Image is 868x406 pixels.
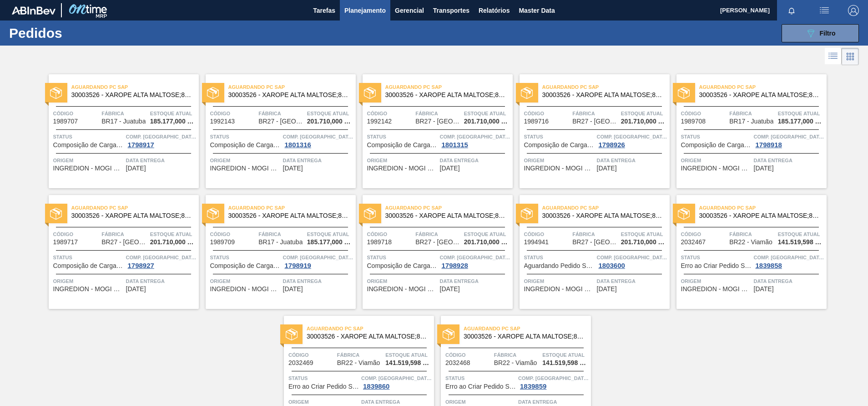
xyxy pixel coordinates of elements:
[385,212,505,219] span: 30003526 - XAROPE ALTA MALTOSE;82%;;
[518,374,589,390] a: Comp. [GEOGRAPHIC_DATA]1839859
[126,141,156,149] div: 1798917
[754,277,824,286] span: Data entrega
[283,253,353,262] span: Comp. Carga
[464,239,510,246] span: 201.710,000 KG
[367,118,392,125] span: 1992142
[542,82,670,92] span: Aguardando PC SAP
[524,239,549,246] span: 1994941
[288,374,359,383] span: Status
[42,74,199,188] a: statusAguardando PC SAP30003526 - XAROPE ALTA MALTOSE;82%;;Código1989707FábricaBR17 - JuatubaEsto...
[210,277,281,286] span: Origem
[440,253,510,269] a: Comp. [GEOGRAPHIC_DATA]1798928
[126,132,197,149] a: Comp. [GEOGRAPHIC_DATA]1798917
[681,253,752,262] span: Status
[445,383,516,390] span: Erro ao Criar Pedido SAP
[53,109,100,118] span: Código
[210,262,281,269] span: Composição de Carga Criada Por Volume
[542,92,662,98] span: 30003526 - XAROPE ALTA MALTOSE;82%;;
[283,132,353,149] a: Comp. [GEOGRAPHIC_DATA]1801316
[494,360,537,366] span: BR22 - Viamão
[464,324,591,333] span: Aguardando PC SAP
[572,109,619,118] span: Fábrica
[53,156,124,165] span: Origem
[597,253,667,262] span: Comp. Carga
[361,374,432,383] span: Comp. Carga
[524,286,595,293] span: INGREDION - MOGI GUAÇU 4120 (SP)
[150,239,197,246] span: 201.710,000 KG
[524,156,595,165] span: Origem
[258,239,303,246] span: BR17 - Juatuba
[681,132,752,141] span: Status
[440,262,470,269] div: 1798928
[542,212,662,219] span: 30003526 - XAROPE ALTA MALTOSE;82%;;
[464,333,584,340] span: 30003526 - XAROPE ALTA MALTOSE;82%;;
[754,253,824,262] span: Comp. Carga
[678,208,690,220] img: status
[754,286,774,293] span: 17/09/2025
[542,360,589,366] span: 141.519,598 KG
[464,109,510,118] span: Estoque atual
[597,156,667,165] span: Data entrega
[681,156,752,165] span: Origem
[479,5,510,16] span: Relatórios
[53,286,124,293] span: INGREDION - MOGI GUAÇU 4120 (SP)
[367,109,414,118] span: Código
[440,165,460,172] span: 22/07/2025
[53,132,124,141] span: Status
[415,109,462,118] span: Fábrica
[681,277,752,286] span: Origem
[258,230,305,239] span: Fábrica
[597,286,617,293] span: 29/07/2025
[754,132,824,149] a: Comp. [GEOGRAPHIC_DATA]1798918
[228,212,348,219] span: 30003526 - XAROPE ALTA MALTOSE;82%;;
[443,329,454,340] img: status
[150,118,197,125] span: 185.177,000 KG
[513,74,670,188] a: statusAguardando PC SAP30003526 - XAROPE ALTA MALTOSE;82%;;Código1989716FábricaBR27 - [GEOGRAPHIC...
[524,253,595,262] span: Status
[415,230,462,239] span: Fábrica
[754,156,824,165] span: Data entrega
[283,277,353,286] span: Data entrega
[729,239,772,246] span: BR22 - Viamão
[12,6,56,15] img: TNhmsLtSVTkK8tSr43FrP2fwEKptu5GPRR3wAAAABJRU5ErkJggg==
[597,132,667,149] a: Comp. [GEOGRAPHIC_DATA]1798926
[228,92,348,98] span: 30003526 - XAROPE ALTA MALTOSE;82%;;
[367,253,438,262] span: Status
[440,253,510,262] span: Comp. Carga
[597,165,617,172] span: 22/07/2025
[778,239,824,246] span: 141.519,598 KG
[283,262,313,269] div: 1798919
[53,230,100,239] span: Código
[842,48,859,65] div: Visão em Cards
[385,203,513,212] span: Aguardando PC SAP
[519,5,555,16] span: Master Data
[699,203,827,212] span: Aguardando PC SAP
[210,230,257,239] span: Código
[542,350,589,360] span: Estoque atual
[440,132,510,141] span: Comp. Carga
[825,48,842,65] div: Visão em Lista
[597,141,627,149] div: 1798926
[754,253,824,269] a: Comp. [GEOGRAPHIC_DATA]1839858
[337,360,380,366] span: BR22 - Viamão
[101,109,148,118] span: Fábrica
[670,195,827,309] a: statusAguardando PC SAP30003526 - XAROPE ALTA MALTOSE;82%;;Código2032467FábricaBR22 - ViamãoEstoq...
[126,277,197,286] span: Data entrega
[597,253,667,269] a: Comp. [GEOGRAPHIC_DATA]1803600
[150,109,197,118] span: Estoque atual
[621,118,667,125] span: 201.710,000 KG
[440,277,510,286] span: Data entrega
[681,118,706,125] span: 1989708
[286,329,298,340] img: status
[367,230,414,239] span: Código
[699,92,819,98] span: 30003526 - XAROPE ALTA MALTOSE;82%;;
[50,208,62,220] img: status
[754,141,784,149] div: 1798918
[258,118,304,125] span: BR27 - Nova Minas
[367,165,438,172] span: INGREDION - MOGI GUAÇU 4120 (SP)
[210,239,235,246] span: 1989709
[524,230,570,239] span: Código
[356,195,513,309] a: statusAguardando PC SAP30003526 - XAROPE ALTA MALTOSE;82%;;Código1989718FábricaBR27 - [GEOGRAPHIC...
[521,208,533,220] img: status
[367,132,438,141] span: Status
